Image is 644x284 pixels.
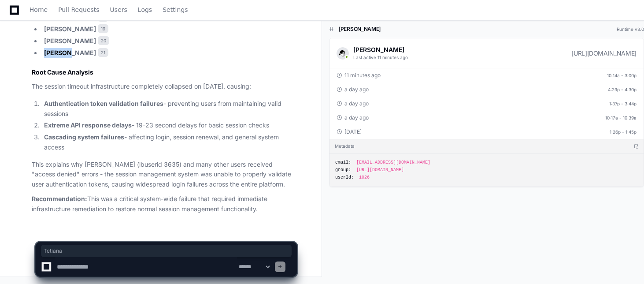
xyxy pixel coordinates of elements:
strong: Recommendation: [32,195,87,202]
a: [PERSON_NAME]Last active 11 minutes ago[URL][DOMAIN_NAME] [329,38,644,68]
div: 1:26p - 1:45p [610,128,637,135]
strong: [PERSON_NAME] [44,37,96,45]
div: 4:29p - 4:30p [608,86,637,93]
span: userId: [335,174,354,181]
span: 1026 [359,174,370,181]
span: Settings [163,7,188,12]
h3: Metadata [335,143,355,149]
div: 11 minutes ago [337,72,381,79]
a: a day ago10:17a - 10:39a [329,111,644,125]
span: 19 [98,24,108,33]
li: - preventing users from maintaining valid sessions [41,99,297,119]
span: Logs [138,7,152,12]
strong: [PERSON_NAME] [44,25,96,33]
a: [DATE]1:26p - 1:45p [329,125,644,139]
p: This explains why [PERSON_NAME] (lbuserid 3635) and many other users received "access denied" err... [32,160,297,190]
strong: Cascading system failures [44,133,124,141]
div: a day ago [337,86,369,93]
div: 1:37p - 3:44p [609,100,637,107]
h1: [PERSON_NAME] [339,26,381,33]
div: 10:17a - 10:39a [605,114,637,121]
span: Pull Requests [58,7,99,12]
a: 11 minutes ago10:14a - 3:00p [329,68,644,82]
strong: Authentication token validation failures [44,100,163,107]
span: Tetiana [44,247,289,254]
div: [URL][DOMAIN_NAME] [571,49,637,58]
li: - affecting login, session renewal, and general system access [41,132,297,153]
div: [DATE] [337,128,362,135]
h2: Root Cause Analysis [32,68,297,77]
div: 10:14a - 3:00p [607,72,637,79]
div: a day ago [337,114,369,121]
span: 21 [98,48,108,57]
img: 14.svg [338,49,348,58]
span: Users [110,7,127,12]
p: The session timeout infrastructure completely collapsed on [DATE], causing: [32,82,297,92]
strong: [PERSON_NAME] [44,49,96,56]
span: [URL][DOMAIN_NAME] [356,167,404,173]
h1: [PERSON_NAME] [353,45,408,54]
p: This was a critical system-wide failure that required immediate infrastructure remediation to res... [32,194,297,214]
a: a day ago4:29p - 4:30p [329,82,644,97]
li: - 19-23 second delays for basic session checks [41,120,297,131]
span: 20 [98,36,109,45]
div: a day ago [337,100,369,107]
span: Last active 11 minutes ago [353,55,408,60]
span: [EMAIL_ADDRESS][DOMAIN_NAME] [356,159,430,166]
strong: Extreme API response delays [44,121,132,129]
a: a day ago1:37p - 3:44p [329,97,644,111]
span: group: [335,167,351,173]
div: Runtime v3.0 [617,26,644,33]
span: email: [335,159,351,166]
span: Home [30,7,48,12]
